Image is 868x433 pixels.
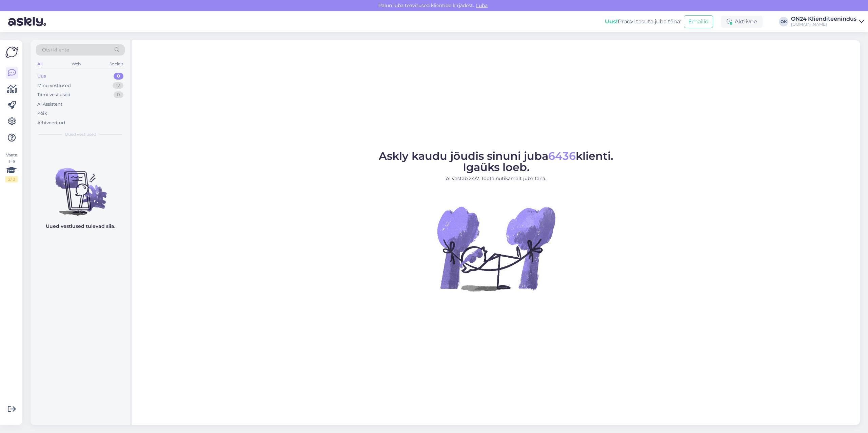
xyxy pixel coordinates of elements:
[5,46,18,59] img: Askly Logo
[37,101,62,108] div: AI Assistent
[605,18,618,25] b: Uus!
[36,60,44,68] div: All
[65,131,96,137] span: Uued vestlused
[5,152,18,182] div: Vaata siia
[779,17,788,26] div: OK
[114,91,123,98] div: 0
[46,223,115,230] p: Uued vestlused tulevad siia.
[474,2,490,8] span: Luba
[42,46,69,53] span: Otsi kliente
[31,156,130,217] img: No chats
[379,175,613,182] p: AI vastab 24/7. Tööta nutikamalt juba täna.
[684,15,713,28] button: Emailid
[5,176,18,182] div: 2 / 3
[37,91,71,98] div: Tiimi vestlused
[113,82,123,89] div: 12
[548,149,576,163] span: 6436
[379,149,613,174] span: Askly kaudu jõudis sinuni juba klienti. Igaüks loeb.
[114,73,123,80] div: 0
[791,22,856,27] div: [DOMAIN_NAME]
[37,110,47,117] div: Kõik
[70,60,82,68] div: Web
[791,16,864,27] a: ON24 Klienditeenindus[DOMAIN_NAME]
[37,82,71,89] div: Minu vestlused
[721,16,763,28] div: Aktiivne
[37,120,65,126] div: Arhiveeritud
[605,18,681,26] div: Proovi tasuta juba täna:
[37,73,46,80] div: Uus
[435,188,557,309] img: No Chat active
[108,60,125,68] div: Socials
[791,16,856,22] div: ON24 Klienditeenindus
